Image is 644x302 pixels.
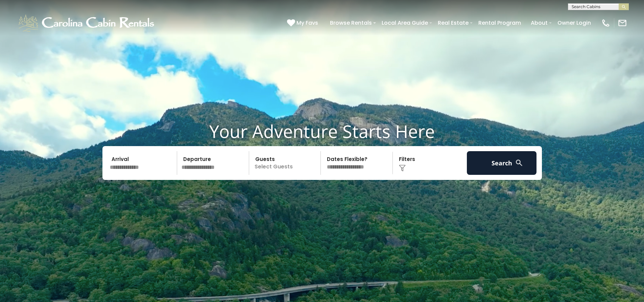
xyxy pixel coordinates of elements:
[399,165,406,171] img: filter--v1.png
[327,17,375,29] a: Browse Rentals
[296,19,318,27] span: My Favs
[434,17,472,29] a: Real Estate
[287,19,320,27] a: My Favs
[515,159,523,167] img: search-regular-white.png
[467,151,537,175] button: Search
[251,151,321,175] p: Select Guests
[601,18,611,28] img: phone-regular-white.png
[527,17,551,29] a: About
[17,13,157,33] img: White-1-1-2.png
[378,17,431,29] a: Local Area Guide
[554,17,594,29] a: Owner Login
[618,18,627,28] img: mail-regular-white.png
[475,17,524,29] a: Rental Program
[5,121,639,142] h1: Your Adventure Starts Here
